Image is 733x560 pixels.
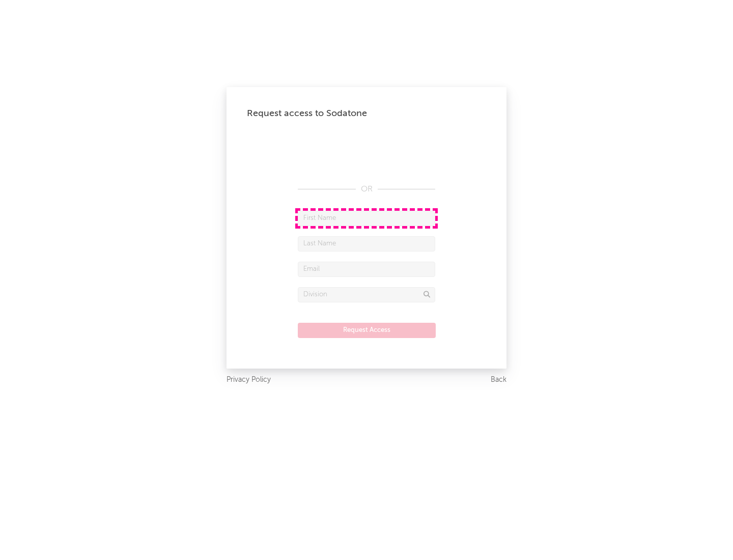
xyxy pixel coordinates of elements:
[298,262,435,277] input: Email
[298,183,435,195] div: OR
[298,236,435,251] input: Last Name
[227,374,271,386] a: Privacy Policy
[298,323,436,338] button: Request Access
[247,107,486,120] div: Request access to Sodatone
[298,287,435,302] input: Division
[491,374,506,386] a: Back
[298,211,435,226] input: First Name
